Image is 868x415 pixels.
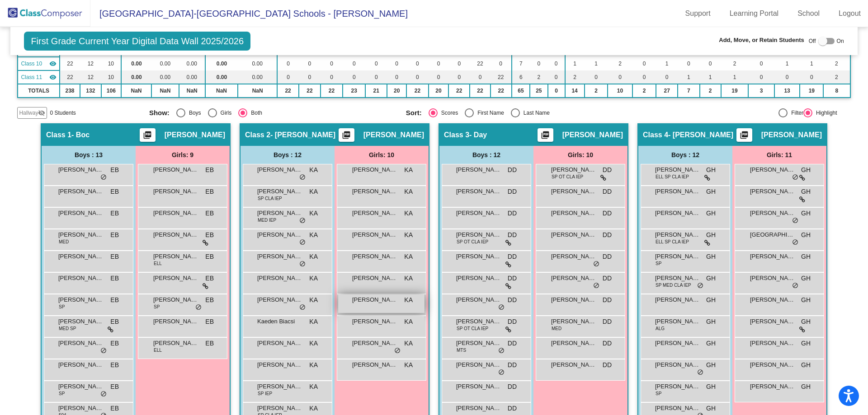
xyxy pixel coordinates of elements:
td: 25 [530,84,547,98]
span: DD [508,165,517,175]
span: GH [706,274,716,283]
div: Last Name [520,109,550,117]
span: KA [309,209,318,218]
span: [PERSON_NAME] [352,165,397,174]
span: [PERSON_NAME] [257,230,302,239]
td: 0 [491,57,512,70]
span: DD [603,165,612,175]
span: KA [404,165,413,175]
span: [PERSON_NAME] [750,252,795,261]
span: [PERSON_NAME] [153,295,198,304]
td: NaN [205,84,238,98]
td: 0.00 [238,57,277,70]
td: 0 [429,57,449,70]
span: DD [508,230,517,240]
span: Class 4 [643,131,668,140]
span: do_not_disturb_alt [792,174,798,181]
span: Add, Move, or Retain Students [719,36,804,45]
span: KA [309,187,318,196]
span: Class 3 [444,131,469,140]
td: 12 [80,70,101,84]
span: do_not_disturb_alt [593,261,599,268]
mat-icon: picture_as_pdf [341,131,352,143]
mat-icon: visibility [49,60,57,67]
td: 0 [365,70,387,84]
div: Boys [185,109,201,117]
td: 0 [748,57,774,70]
span: GH [706,230,716,240]
span: KA [309,274,318,283]
span: GH [706,295,716,305]
span: do_not_disturb_alt [792,217,798,224]
span: [PERSON_NAME] [551,230,596,239]
button: Print Students Details [339,128,354,142]
td: 2 [823,57,850,70]
span: MED [59,238,69,245]
div: Boys : 12 [241,146,335,164]
td: 0 [800,70,823,84]
span: [PERSON_NAME] [551,252,596,261]
span: [PERSON_NAME] [655,274,700,283]
div: Girls: 9 [136,146,230,164]
td: 0 [548,70,565,84]
td: 0.00 [179,57,205,70]
span: DD [508,209,517,218]
span: [PERSON_NAME] [352,187,397,196]
span: EB [110,274,119,283]
span: KA [404,230,413,240]
td: 0 [343,70,365,84]
span: GH [706,187,716,196]
span: GH [706,209,716,218]
td: 23 [343,84,365,98]
td: 1 [800,57,823,70]
td: 14 [565,84,585,98]
span: [PERSON_NAME] [750,209,795,218]
span: [PERSON_NAME] [562,131,623,140]
td: 1 [774,57,800,70]
span: EB [110,295,119,305]
span: KA [309,252,318,261]
td: 20 [429,84,449,98]
td: 22 [299,84,321,98]
td: 0 [548,57,565,70]
span: Class 2 [245,131,270,140]
td: 0.00 [205,57,238,70]
td: 22 [491,84,512,98]
span: [PERSON_NAME] [257,295,302,304]
span: [PERSON_NAME][GEOGRAPHIC_DATA] [655,252,700,261]
td: 0.00 [121,57,151,70]
span: SP [656,260,661,267]
span: GH [801,165,811,175]
td: TOTALS [18,84,60,98]
span: [PERSON_NAME] [257,165,302,174]
span: [PERSON_NAME] [58,295,104,304]
span: Show: [149,109,170,117]
td: NaN [179,84,205,98]
td: 1 [700,70,721,84]
td: 2 [700,84,721,98]
span: [PERSON_NAME] [655,295,700,304]
span: [PERSON_NAME] [58,209,104,218]
span: GH [801,230,811,240]
div: Boys : 12 [638,146,732,164]
div: Girls: 11 [732,146,826,164]
div: Girls [217,109,232,117]
span: GH [801,187,811,196]
td: 3 [748,84,774,98]
span: [PERSON_NAME] [750,295,795,304]
td: 19 [721,84,749,98]
span: ELL SP CLA IEP [656,173,689,180]
td: 65 [512,84,530,98]
td: 0 [632,57,656,70]
td: 22 [60,70,80,84]
td: 2 [632,84,656,98]
td: 1 [656,57,678,70]
span: SP MED CLA IEP [656,282,691,289]
td: 0.00 [179,70,205,84]
span: [PERSON_NAME] [551,274,596,283]
td: 106 [101,84,121,98]
td: 0 [343,57,365,70]
td: 0.00 [151,57,179,70]
div: Boys : 12 [439,146,533,164]
span: [PERSON_NAME] [456,209,501,218]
